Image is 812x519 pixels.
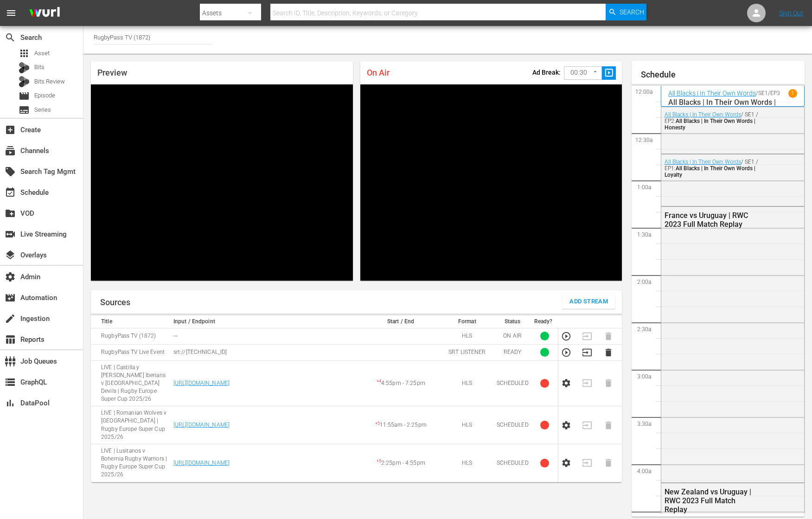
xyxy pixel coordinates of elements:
button: Configure [561,420,571,430]
td: ON AIR [494,328,531,344]
span: Live Streaming [5,229,16,240]
span: GraphQL [5,377,16,388]
td: HLS [441,444,494,482]
td: 11:55am - 2:25pm [361,406,441,444]
span: Add Stream [569,296,608,307]
td: RugbyPass TV (1872) [91,328,171,344]
a: All Blacks | In Their Own Words [665,159,741,165]
span: Search [5,32,16,43]
div: / SE1 / EP1: [665,159,760,178]
span: Series [34,105,51,115]
span: On Air [367,68,390,77]
button: Configure [561,458,571,468]
h1: Sources [100,298,130,307]
td: --- [171,328,361,344]
td: LIVE | Romanian Wolves v [GEOGRAPHIC_DATA] | Rugby Europe Super Cup 2025/26 [91,406,171,444]
td: SCHEDULED [494,444,531,482]
td: HLS [441,406,494,444]
span: Bits [34,63,45,72]
img: ans4CAIJ8jUAAAAAAAAAAAAAAAAAAAAAAAAgQb4GAAAAAAAAAAAAAAAAAAAAAAAAJMjXAAAAAAAAAAAAAAAAAAAAAAAAgAT5G... [22,2,67,24]
span: Asset [19,48,30,59]
div: Bits [19,62,30,73]
p: Ad Break: [532,69,561,76]
span: Automation [5,292,16,303]
td: HLS [441,360,494,406]
div: Video Player [91,84,353,281]
td: READY [494,344,531,360]
span: Schedule [5,187,16,198]
th: Start / End [361,315,441,328]
a: [URL][DOMAIN_NAME] [173,422,230,428]
span: Admin [5,271,16,282]
div: Video Player [360,84,622,281]
td: RugbyPass TV Live Event [91,344,171,360]
p: EP3 [770,90,780,96]
button: Preview Stream [561,347,571,358]
span: Bits Review [34,77,65,86]
div: Bits Review [19,76,30,87]
td: SRT LISTENER [441,344,494,360]
sup: + 5 [377,459,381,463]
a: Sign Out [779,9,803,17]
button: Preview Stream [561,331,571,341]
span: Asset [34,49,50,58]
p: srt://[TECHNICAL_ID] [173,348,358,356]
th: Ready? [531,315,558,328]
button: Transition [582,347,592,358]
sup: + 5 [375,421,380,426]
span: Ingestion [5,313,16,324]
h1: Schedule [641,70,805,79]
th: Input / Endpoint [171,315,361,328]
span: All Blacks | In Their Own Words | Loyalty [665,165,755,178]
sup: + 4 [377,379,381,384]
span: Job Queues [5,356,16,367]
span: Episode [34,91,55,100]
th: Title [91,315,171,328]
span: menu [6,7,17,19]
span: Search Tag Mgmt [5,166,16,177]
span: Channels [5,145,16,156]
span: DataPool [5,397,16,409]
div: New Zealand vs Uruguay | RWC 2023 Full Match Replay [665,487,760,514]
span: Search [620,4,644,20]
p: / [756,90,758,96]
th: Status [494,315,531,328]
span: Series [19,104,30,115]
a: All Blacks | In Their Own Words [665,111,741,118]
span: Overlays [5,250,16,261]
button: Delete [603,347,614,358]
td: HLS [441,328,494,344]
button: Add Stream [563,295,615,309]
button: Search [606,4,646,20]
td: SCHEDULED [494,406,531,444]
a: [URL][DOMAIN_NAME] [173,380,230,386]
p: All Blacks | In Their Own Words | Evolution [668,98,797,115]
div: / SE1 / EP2: [665,111,760,131]
span: Create [5,124,16,135]
td: 2:25pm - 4:55pm [361,444,441,482]
th: Format [441,315,494,328]
button: Configure [561,378,571,388]
p: SE1 / [758,90,770,96]
td: LIVE | Lusitanos v Bohemia Rugby Warriors | Rugby Europe Super Cup 2025/26 [91,444,171,482]
span: VOD [5,208,16,219]
div: 00:30 [564,64,602,82]
p: 1 [791,90,794,96]
span: All Blacks | In Their Own Words | Honesty [665,118,755,131]
a: All Blacks | In Their Own Words [668,90,756,97]
span: Episode [19,90,30,102]
span: slideshow_sharp [604,68,614,78]
td: SCHEDULED [494,360,531,406]
td: 4:55pm - 7:25pm [361,360,441,406]
td: LIVE | Castilla y [PERSON_NAME] Iberians v [GEOGRAPHIC_DATA] Devils | Rugby Europe Super Cup 2025/26 [91,360,171,406]
span: Preview [97,68,127,77]
a: [URL][DOMAIN_NAME] [173,460,230,466]
span: Reports [5,334,16,345]
div: France vs Uruguay | RWC 2023 Full Match Replay [665,211,760,229]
